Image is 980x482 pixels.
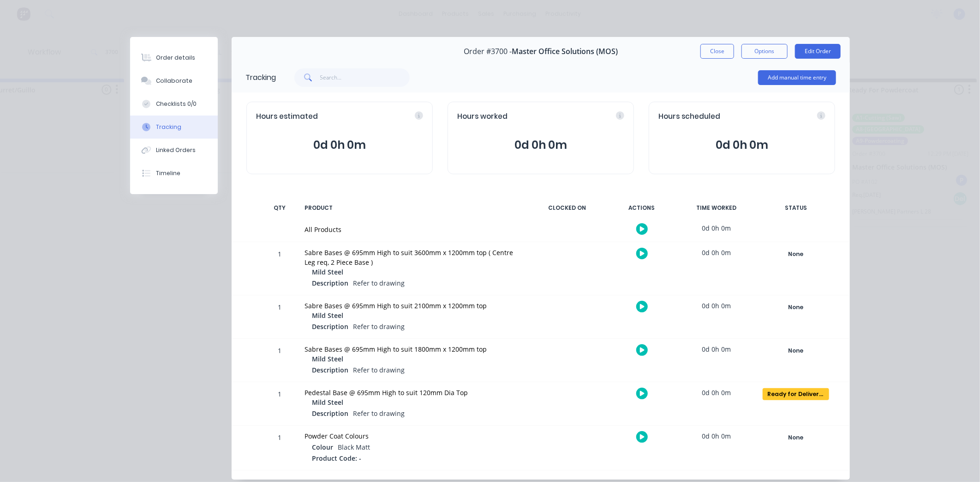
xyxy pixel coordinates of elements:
[795,44,841,59] button: Edit Order
[266,340,293,382] div: 1
[256,111,318,122] span: Hours estimated
[130,116,218,139] button: Tracking
[682,339,751,360] div: 0d 0h 0m
[130,162,218,185] button: Timeline
[305,388,521,397] div: Pedestal Base @ 695mm High to suit 120mm Dia Top
[762,388,830,401] button: Ready for Delivery/Pick Up
[266,244,293,295] div: 1
[762,248,830,261] button: None
[312,365,348,375] span: Description
[245,72,276,83] div: Tracking
[607,198,676,218] div: ACTIONS
[763,388,829,400] div: Ready for Delivery/Pick Up
[464,47,512,56] span: Order #3700 -
[156,146,196,154] div: Linked Orders
[338,443,370,451] span: Black Matt
[305,248,521,267] div: Sabre Bases @ 695mm High to suit 3600mm x 1200mm top ( Centre Leg req, 2 Piece Base )
[353,279,405,287] span: Refer to drawing
[512,47,618,56] span: Master Office Solutions (MOS)
[682,426,751,446] div: 0d 0h 0m
[353,409,405,418] span: Refer to drawing
[312,311,343,320] span: Mild Steel
[130,139,218,162] button: Linked Orders
[757,198,835,218] div: STATUS
[320,68,410,87] input: Search...
[266,198,293,218] div: QTY
[312,267,343,277] span: Mild Steel
[353,322,405,331] span: Refer to drawing
[457,111,508,122] span: Hours worked
[700,44,734,59] button: Close
[156,123,181,131] div: Tracking
[532,198,602,218] div: CLOCKED ON
[682,295,751,316] div: 0d 0h 0m
[305,301,521,311] div: Sabre Bases @ 695mm High to suit 2100mm x 1200mm top
[763,432,829,444] div: None
[130,46,218,69] button: Order details
[266,427,293,470] div: 1
[762,301,830,314] button: None
[741,44,788,59] button: Options
[156,100,197,108] div: Checklists 0/0
[312,354,343,364] span: Mild Steel
[266,297,293,338] div: 1
[762,344,830,357] button: None
[312,442,333,452] span: Colour
[682,198,751,218] div: TIME WORKED
[762,431,830,444] button: None
[758,70,836,85] button: Add manual time entry
[682,382,751,403] div: 0d 0h 0m
[312,397,343,407] span: Mild Steel
[312,453,361,463] span: Product Code: -
[305,431,521,441] div: Powder Coat Colours
[763,248,829,260] div: None
[457,137,624,153] span: 0d 0h 0m
[130,92,218,116] button: Checklists 0/0
[156,169,180,177] div: Timeline
[266,384,293,425] div: 1
[256,137,423,153] span: 0d 0h 0m
[682,242,751,263] div: 0d 0h 0m
[658,111,720,122] span: Hours scheduled
[299,198,527,218] div: PRODUCT
[156,54,195,62] div: Order details
[763,301,829,313] div: None
[682,218,751,238] div: 0d 0h 0m
[305,344,521,354] div: Sabre Bases @ 695mm High to suit 1800mm x 1200mm top
[156,77,192,85] div: Collaborate
[763,345,829,357] div: None
[312,409,348,418] span: Description
[130,69,218,92] button: Collaborate
[658,137,825,153] span: 0d 0h 0m
[312,322,348,331] span: Description
[353,366,405,374] span: Refer to drawing
[312,278,348,288] span: Description
[305,225,521,234] div: All Products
